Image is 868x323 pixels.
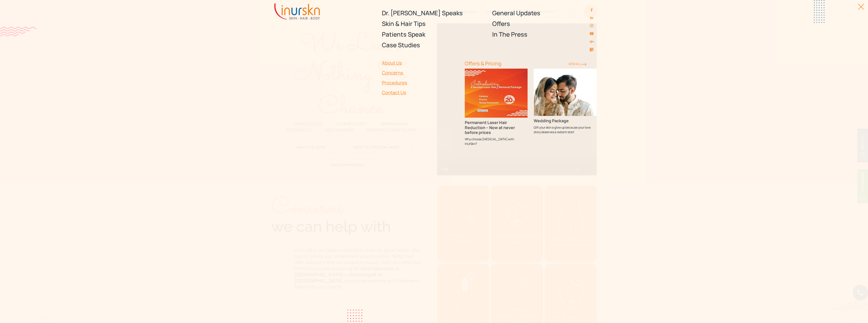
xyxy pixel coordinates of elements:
[382,68,459,78] a: Concerns
[534,69,597,116] img: Wedding Package
[492,29,597,40] a: In The Press
[465,69,528,118] img: Permanent Laser Hair Reduction – Now at never before prices
[590,16,594,20] img: linkedin
[382,8,486,18] a: Dr. [PERSON_NAME] Speaks
[492,8,597,18] a: General Updates
[382,40,486,50] a: Case Studies
[590,8,594,12] img: facebook
[382,58,459,68] a: About Us
[274,3,320,20] img: inurskn-logo
[590,24,594,28] img: instagram
[382,18,486,29] a: Skin & Hair Tips
[581,63,587,66] img: orange-rightarrow
[382,29,486,40] a: Patients Speak
[534,118,597,123] h3: Wedding Package
[590,32,594,36] img: youtube
[534,125,597,134] p: Gift your skin a glow up because your love story deserves a radiant start
[382,88,459,98] a: Contact Us
[492,18,597,29] a: Offers
[590,48,594,52] img: Skin-and-Hair-Clinic
[465,120,528,135] h3: Permanent Laser Hair Reduction – Now at never before prices
[568,62,587,66] a: View ALl
[589,39,594,44] img: sejal-saheta-dermatologist
[465,137,528,146] p: Why choose [MEDICAL_DATA] with InUrSkn?
[465,60,562,67] h6: Offers & Pricing
[382,78,459,88] a: Procedures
